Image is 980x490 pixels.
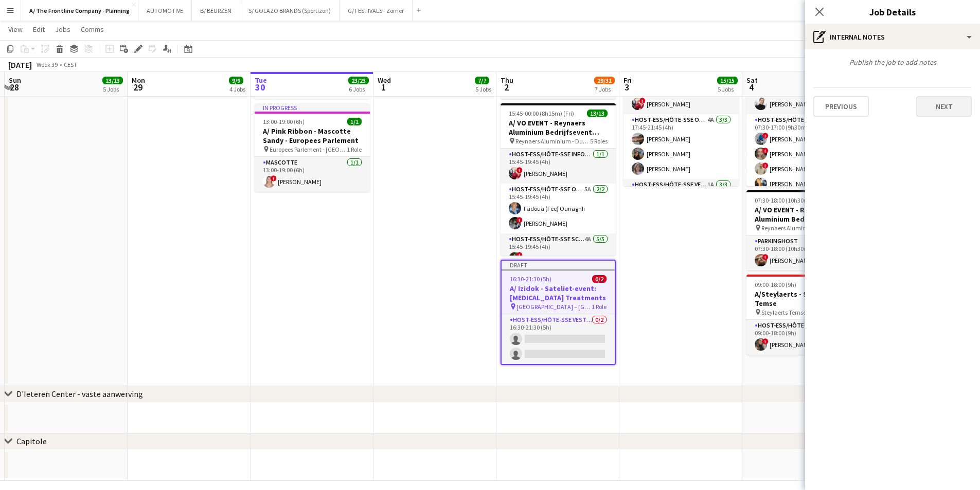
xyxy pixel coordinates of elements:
span: 1 Role [592,303,607,311]
span: ! [762,148,769,154]
div: 5 Jobs [475,85,491,93]
div: 7 Jobs [595,85,614,93]
span: 0/2 [592,275,607,283]
span: ! [762,338,769,344]
a: Comms [77,23,108,36]
app-card-role: Mascotte1/113:00-19:00 (6h)![PERSON_NAME] [255,157,370,192]
span: ! [762,162,769,169]
div: [DATE] [8,60,32,70]
span: Edit [33,25,45,34]
span: 15/15 [717,77,738,84]
app-job-card: 15:45-00:00 (8h15m) (Fri)13/13A/ VO EVENT - Reynaers Aluminium Bedrijfsevent (02+03+05/10) Reynae... [501,103,616,256]
a: Jobs [51,23,75,36]
span: 13/13 [102,77,123,84]
div: 5 Jobs [718,85,737,93]
button: A/ The Frontline Company - Planning [21,1,138,21]
h3: A/ Pink Ribbon - Mascotte Sandy - Europees Parlement [255,126,370,145]
span: ! [762,254,769,260]
app-job-card: 07:30-17:00 (9h30m)8/8A/ Domus Medica Huisartsen conferentie - [GEOGRAPHIC_DATA] BMCC Brugge2 Rol... [746,34,862,186]
app-card-role: Chief6A1/107:30-17:00 (9h30m)[PERSON_NAME] [746,79,862,114]
div: 5 Jobs [103,85,122,93]
span: Tue [255,76,267,85]
span: 15:45-00:00 (8h15m) (Fri) [509,110,574,117]
span: ! [516,167,523,173]
app-card-role: Host-ess/Hôte-sse Onthaal-Accueill5A2/215:45-19:45 (4h)Fadoua (Fee) Ouriaghli![PERSON_NAME] [501,184,616,233]
span: Comms [81,25,104,34]
span: 5 Roles [590,137,608,145]
span: ! [516,252,523,258]
span: Europees Parlement - [GEOGRAPHIC_DATA] [270,146,347,153]
app-card-role: Host-ess/Hôte-sse Vestiaire0/216:30-21:30 (5h) [502,314,615,364]
span: 9/9 [229,77,243,84]
span: Reynaers Aluminium - Duffel [515,137,590,145]
a: Edit [29,23,49,36]
span: Wed [378,76,391,85]
span: Steylaerts Temse [761,308,806,316]
button: Next [916,96,972,117]
button: B/ BEURZEN [192,1,240,21]
span: 13:00-19:00 (6h) [263,118,305,125]
app-job-card: 09:00-18:00 (9h)1/1A/Steylaerts - Showroom - Temse Steylaerts Temse1 RoleHost-ess/Hôte-sse1A1/109... [746,275,862,355]
span: 23/23 [348,77,369,84]
span: 29/31 [594,77,615,84]
span: 16:30-21:30 (5h) [510,275,551,283]
span: 07:30-18:00 (10h30m) [755,196,811,204]
div: Draft [502,261,615,269]
button: Previous [813,96,869,117]
app-card-role: Parkinghost1/107:30-18:00 (10h30m)![PERSON_NAME] [746,235,862,270]
span: 1/1 [347,118,362,125]
app-card-role: Host-ess/Hôte-sse Onthaal-Accueill4A3/317:45-21:45 (4h)[PERSON_NAME][PERSON_NAME][PERSON_NAME] [623,114,739,179]
span: 1 Role [347,146,362,153]
app-job-card: Draft16:30-21:30 (5h)0/2A/ Izidok - Sateliet-event: [MEDICAL_DATA] Treatments [GEOGRAPHIC_DATA] –... [501,260,616,365]
span: View [8,25,23,34]
app-card-role: Host-ess/Hôte-sse Vestiaire1A3/3 [623,179,739,244]
span: [GEOGRAPHIC_DATA] – [GEOGRAPHIC_DATA] [516,303,592,311]
app-job-card: 07:30-18:00 (10h30m)1/1A/ VO EVENT - Reynaers Aluminium Bedrijfsevent - PARKING LEVERANCIERS - 29... [746,190,862,270]
span: Thu [501,76,513,85]
app-card-role: Host-ess/Hôte-sse Infodesk1/115:45-19:45 (4h)![PERSON_NAME] [501,149,616,184]
span: 28 [7,81,21,93]
h3: A/Steylaerts - Showroom - Temse [746,289,862,308]
span: 3 [622,81,632,93]
span: Sun [9,76,21,85]
span: Week 39 [34,61,60,68]
div: Capitole [16,436,47,446]
span: 1 [376,81,391,93]
button: S/ GOLAZO BRANDS (Sportizon) [240,1,340,21]
app-card-role: Host-ess/Hôte-sse Infodesk1A1/117:45-21:45 (4h)![PERSON_NAME] [623,79,739,114]
span: Sat [746,76,758,85]
span: ! [271,175,277,182]
h3: A/ VO EVENT - Reynaers Aluminium Bedrijfsevent - PARKING LEVERANCIERS - 29/09 tem 06/10 [746,205,862,224]
span: ! [639,98,646,104]
span: 2 [499,81,513,93]
div: 4 Jobs [229,85,245,93]
span: 29 [130,81,145,93]
span: 13/13 [587,110,608,117]
span: Fri [623,76,632,85]
div: 6 Jobs [349,85,368,93]
app-job-card: In progress13:00-19:00 (6h)1/1A/ Pink Ribbon - Mascotte Sandy - Europees Parlement Europees Parle... [255,103,370,192]
span: Jobs [55,25,70,34]
span: 4 [745,81,758,93]
span: ! [516,217,523,223]
div: Internal notes [805,25,980,49]
h3: A/ Izidok - Sateliet-event: [MEDICAL_DATA] Treatments [502,284,615,302]
button: AUTOMOTIVE [138,1,192,21]
span: 09:00-18:00 (9h) [755,281,796,288]
app-job-card: 17:45-02:00 (8h15m) (Sat)8/8A/ VO EVENT - Reynaers Aluminium Bedrijfsevent (02+03+05/10) Reynaers... [623,34,739,186]
button: G/ FESTIVALS - Zomer [340,1,413,21]
h3: A/ VO EVENT - Reynaers Aluminium Bedrijfsevent (02+03+05/10) [501,118,616,137]
a: View [4,23,27,36]
span: ! [762,133,769,139]
app-card-role: Host-ess/Hôte-sse Scanning4A5/515:45-19:45 (4h)!Tugba Disli [501,233,616,328]
div: Publish the job to add notes [805,58,980,67]
span: Reynaers Aluminium - Duffel [761,224,837,232]
app-card-role: Host-ess/Hôte-sse14A7/707:30-17:00 (9h30m)![PERSON_NAME]![PERSON_NAME]![PERSON_NAME][PERSON_NAME] [746,114,862,239]
div: In progress [255,103,370,112]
